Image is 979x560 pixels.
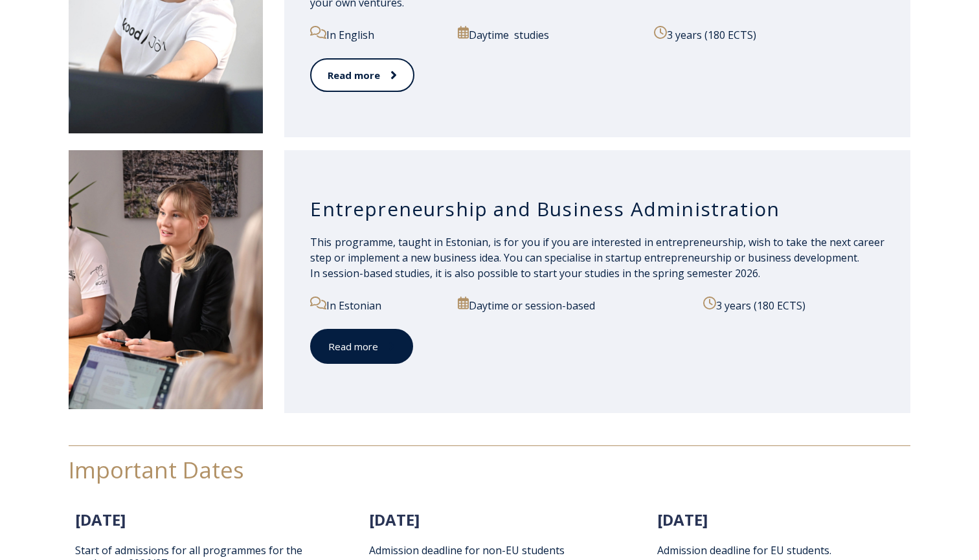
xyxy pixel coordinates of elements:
[310,197,884,221] h3: Entrepreneurship and Business Administration
[310,329,413,364] a: Read more
[458,297,688,313] p: Daytime or session-based
[654,26,884,43] p: 3 years (180 ECTS)
[657,544,897,557] p: Admission deadline for EU students.
[657,509,708,530] span: [DATE]
[310,26,443,43] p: In English
[75,509,126,530] span: [DATE]
[69,150,263,409] img: Entrepreneurship and Business Administration
[310,58,414,93] a: Read more
[369,509,420,530] span: [DATE]
[458,26,639,43] p: Daytime studies
[310,297,443,313] p: In Estonian
[310,235,884,280] span: This programme, taught in Estonian, is for you if you are interested in entrepreneurship, wish to...
[369,544,609,557] p: Admission deadline for non-EU students
[703,297,884,313] p: 3 years (180 ECTS)
[69,454,244,485] span: Important Dates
